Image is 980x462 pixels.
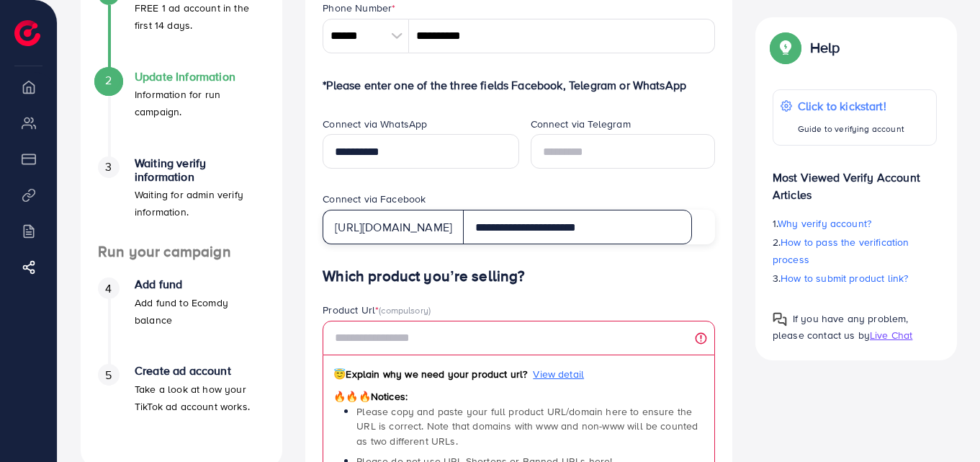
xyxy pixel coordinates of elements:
span: Notices: [333,389,408,404]
p: Most Viewed Verify Account Articles [773,157,937,203]
span: Why verify account? [778,216,871,231]
li: Waiting verify information [81,156,282,243]
label: Connect via Telegram [531,117,631,131]
label: Connect via Facebook [323,192,426,206]
span: 3 [105,159,112,175]
span: 2 [105,72,112,89]
label: Product Url [323,303,431,317]
li: Update Information [81,70,282,156]
h4: Run your campaign [81,243,282,261]
span: How to submit product link? [781,271,908,285]
label: Connect via WhatsApp [323,117,427,131]
p: Waiting for admin verify information. [135,186,265,221]
p: 2. [773,234,937,268]
p: 3. [773,270,937,287]
span: If you have any problem, please contact us by [773,311,909,342]
img: logo [14,20,40,46]
li: Add fund [81,277,282,364]
p: Information for run campaign. [135,86,265,120]
iframe: Chat [919,397,969,451]
h4: Create ad account [135,364,265,378]
span: Live Chat [870,328,912,342]
span: View detail [533,367,584,381]
span: 😇 [333,367,346,381]
img: Popup guide [773,35,799,61]
p: Guide to verifying account [798,120,904,138]
p: Help [810,39,840,56]
span: Please copy and paste your full product URL/domain here to ensure the URL is correct. Note that d... [356,404,698,448]
span: Explain why we need your product url? [333,367,527,381]
div: [URL][DOMAIN_NAME] [323,210,464,244]
h4: Waiting verify information [135,156,265,184]
span: (compulsory) [379,303,431,316]
img: Popup guide [773,312,787,326]
p: Take a look at how your TikTok ad account works. [135,381,265,415]
span: 4 [105,280,112,297]
h4: Update Information [135,70,265,84]
span: How to pass the verification process [773,235,909,267]
span: 5 [105,367,112,383]
label: Phone Number [323,1,395,15]
p: 1. [773,215,937,232]
p: Click to kickstart! [798,97,904,115]
li: Create ad account [81,364,282,450]
p: Add fund to Ecomdy balance [135,294,265,329]
span: 🔥🔥🔥 [333,389,370,404]
p: *Please enter one of the three fields Facebook, Telegram or WhatsApp [323,76,715,94]
h4: Add fund [135,277,265,291]
h4: Which product you’re selling? [323,267,715,285]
